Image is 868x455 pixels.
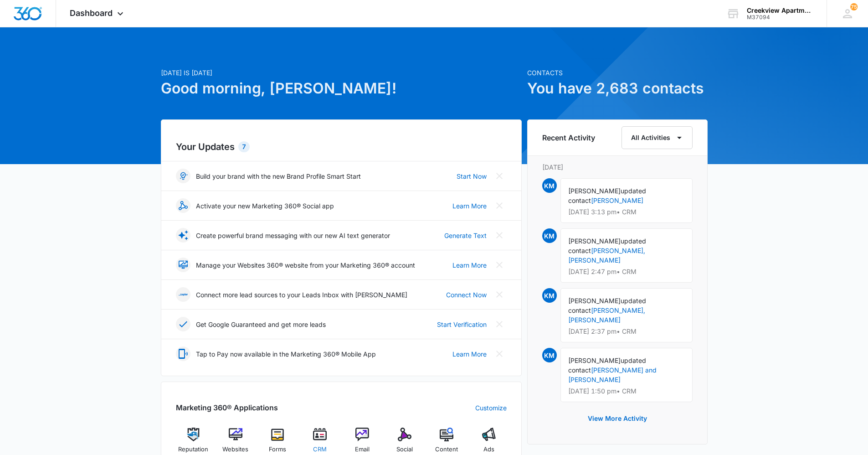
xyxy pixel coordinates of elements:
button: Close [492,228,507,243]
span: Content [435,445,458,454]
span: Reputation [178,445,208,454]
h2: Your Updates [176,140,507,154]
div: account id [747,14,813,21]
span: KM [542,288,557,303]
a: Generate Text [444,231,487,240]
span: KM [542,178,557,193]
button: Close [492,258,507,272]
div: account name [747,7,813,14]
p: [DATE] [542,162,693,172]
p: Build your brand with the new Brand Profile Smart Start [196,171,361,181]
span: [PERSON_NAME] [568,237,621,245]
span: KM [542,348,557,362]
button: Close [492,287,507,302]
a: [PERSON_NAME], [PERSON_NAME] [568,306,645,324]
button: Close [492,346,507,361]
div: notifications count [850,3,858,10]
h2: Marketing 360® Applications [176,402,278,413]
span: KM [542,228,557,243]
a: Learn More [452,260,487,270]
p: [DATE] 1:50 pm • CRM [568,388,685,394]
h6: Recent Activity [542,132,595,143]
button: Close [492,169,507,183]
a: Learn More [452,349,487,359]
button: All Activities [621,126,693,149]
a: [PERSON_NAME] [591,196,643,204]
span: Email [355,445,370,454]
p: [DATE] 2:47 pm • CRM [568,269,685,275]
span: 75 [850,3,858,10]
span: Dashboard [70,8,113,18]
div: 7 [238,141,250,152]
span: [PERSON_NAME] [568,297,621,305]
p: Connect more lead sources to your Leads Inbox with [PERSON_NAME] [196,290,407,300]
span: [PERSON_NAME] [568,187,621,195]
a: Start Verification [437,320,487,329]
a: Customize [475,403,507,413]
a: Learn More [452,201,487,211]
span: Social [396,445,413,454]
p: Get Google Guaranteed and get more leads [196,320,326,329]
p: [DATE] 3:13 pm • CRM [568,209,685,215]
p: Tap to Pay now available in the Marketing 360® Mobile App [196,349,376,359]
p: [DATE] 2:37 pm • CRM [568,328,685,335]
a: Start Now [457,171,487,181]
h1: You have 2,683 contacts [527,78,708,99]
p: Activate your new Marketing 360® Social app [196,201,334,211]
a: [PERSON_NAME] and [PERSON_NAME] [568,366,657,383]
button: Close [492,198,507,213]
p: Manage your Websites 360® website from your Marketing 360® account [196,260,415,270]
h1: Good morning, [PERSON_NAME]! [161,78,522,99]
a: [PERSON_NAME], [PERSON_NAME] [568,247,645,264]
p: Create powerful brand messaging with our new AI text generator [196,231,390,240]
span: Ads [483,445,494,454]
button: Close [492,317,507,331]
span: Websites [222,445,248,454]
p: Contacts [527,68,708,78]
span: [PERSON_NAME] [568,357,621,364]
p: [DATE] is [DATE] [161,68,522,78]
button: View More Activity [579,408,656,429]
span: Forms [269,445,286,454]
a: Connect Now [446,290,487,300]
span: CRM [313,445,327,454]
